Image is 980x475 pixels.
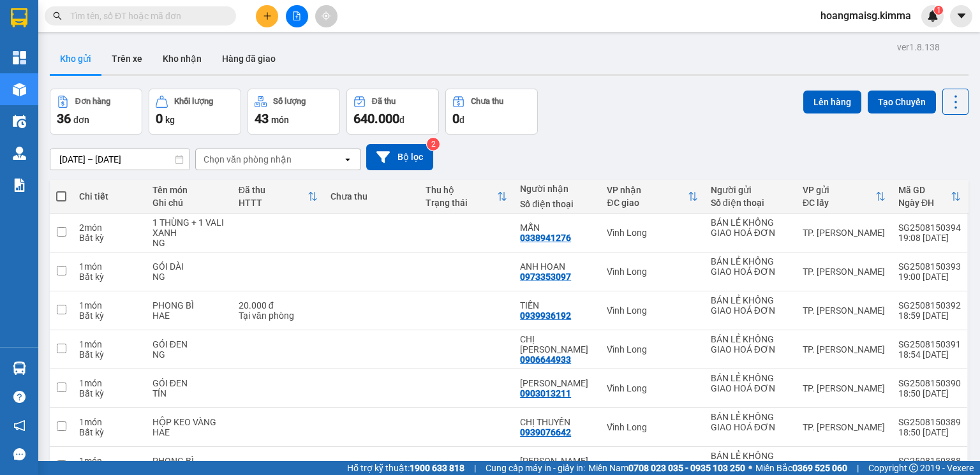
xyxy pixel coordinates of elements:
[13,147,26,160] img: warehouse-icon
[204,153,292,166] div: Chọn văn phòng nhận
[286,5,308,27] button: file-add
[57,111,71,126] span: 36
[79,191,140,201] div: Chi tiết
[600,180,704,214] th: Toggle SortBy
[292,11,301,20] span: file-add
[520,223,594,233] div: MẪN
[174,97,213,106] div: Khối lượng
[255,111,269,126] span: 43
[79,261,140,272] div: 1 món
[755,461,847,475] span: Miền Bắc
[101,43,152,74] button: Trên xe
[520,354,571,365] div: 0906644933
[452,111,459,126] span: 0
[152,185,226,195] div: Tên món
[803,422,886,432] div: TP. [PERSON_NAME]
[950,5,972,27] button: caret-down
[520,261,594,272] div: ANH HOAN
[934,6,943,15] sup: 1
[372,97,396,106] div: Đã thu
[353,111,399,126] span: 640.000
[152,198,226,208] div: Ghi chú
[898,456,961,466] div: SG2508150388
[75,97,110,106] div: Đơn hàng
[13,179,26,192] img: solution-icon
[152,339,226,349] div: GÓI ĐEN
[898,233,961,243] div: 19:08 [DATE]
[803,185,875,195] div: VP gửi
[471,97,503,106] div: Chưa thu
[898,185,951,195] div: Mã GD
[520,456,594,466] div: HOÀNG DŨNG
[70,9,221,23] input: Tìm tên, số ĐT hoặc mã đơn
[263,11,272,20] span: plus
[239,198,308,208] div: HTTT
[520,427,571,437] div: 0939076642
[13,448,26,460] span: message
[79,300,140,311] div: 1 món
[711,334,790,354] div: BÁN LẺ KHÔNG GIAO HOÁ ĐƠN
[152,217,226,238] div: 1 THÙNG + 1 VALI XANH
[79,233,140,243] div: Bất kỳ
[486,461,585,475] span: Cung cấp máy in - giấy in:
[152,238,226,248] div: NG
[347,461,464,475] span: Hỗ trợ kỹ thuật:
[474,461,476,475] span: |
[239,185,308,195] div: Đã thu
[898,300,961,311] div: SG2508150392
[239,300,318,311] div: 20.000 đ
[79,339,140,349] div: 1 món
[79,311,140,321] div: Bất kỳ
[152,417,226,427] div: HỘP KEO VÀNG
[152,349,226,360] div: NG
[898,349,961,360] div: 18:54 [DATE]
[898,339,961,349] div: SG2508150391
[13,362,26,375] img: warehouse-icon
[803,267,886,277] div: TP. [PERSON_NAME]
[711,295,790,316] div: BÁN LẺ KHÔNG GIAO HOÁ ĐƠN
[271,115,289,125] span: món
[152,300,226,311] div: PHONG BÌ
[79,378,140,388] div: 1 món
[79,272,140,282] div: Bất kỳ
[156,111,163,126] span: 0
[79,388,140,398] div: Bất kỳ
[152,43,212,74] button: Kho nhận
[607,198,687,208] div: ĐC giao
[607,461,697,471] div: Vĩnh Long
[419,180,514,214] th: Toggle SortBy
[810,8,921,24] span: hoangmaisg.kimma
[892,180,967,214] th: Toggle SortBy
[628,463,745,473] strong: 0708 023 035 - 0935 103 250
[50,43,101,74] button: Kho gửi
[898,427,961,437] div: 18:50 [DATE]
[711,185,790,195] div: Người gửi
[607,344,697,354] div: Vĩnh Long
[315,5,338,27] button: aim
[212,43,286,74] button: Hàng đã giao
[330,191,413,201] div: Chưa thu
[445,89,538,135] button: Chưa thu0đ
[711,198,790,208] div: Số điện thoại
[79,456,140,466] div: 1 món
[588,461,745,475] span: Miền Nam
[607,422,697,432] div: Vĩnh Long
[248,89,340,135] button: Số lượng43món
[50,89,142,135] button: Đơn hàng36đơn
[13,420,26,432] span: notification
[803,91,861,113] button: Lên hàng
[73,115,89,125] span: đơn
[520,272,571,282] div: 0973353097
[711,451,790,471] div: BÁN LẺ KHÔNG GIAO HOÁ ĐƠN
[343,154,353,164] svg: open
[426,185,498,195] div: Thu hộ
[520,184,594,194] div: Người nhận
[152,427,226,437] div: HAE
[11,8,27,27] img: logo-vxr
[427,138,440,150] sup: 2
[13,83,26,96] img: warehouse-icon
[13,391,26,403] span: question-circle
[927,10,939,22] img: icon-new-feature
[898,272,961,282] div: 19:00 [DATE]
[898,198,951,208] div: Ngày ĐH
